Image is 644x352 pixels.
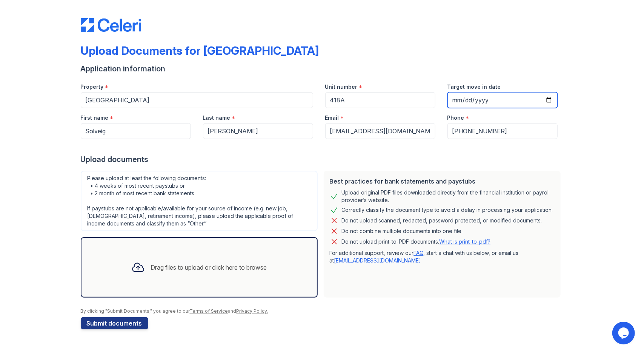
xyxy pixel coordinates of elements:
[151,263,267,272] div: Drag files to upload or click here to browse
[81,18,141,32] img: CE_Logo_Blue-a8612792a0a2168367f1c8372b55b34899dd931a85d93a1a3d3e32e68fde9ad4.png
[440,238,491,245] a: What is print-to-pdf?
[330,249,555,264] p: For additional support, review our , start a chat with us below, or email us at
[81,171,318,231] div: Please upload at least the following documents: • 4 weeks of most recent paystubs or • 2 month of...
[325,83,358,91] label: Unit number
[447,114,464,122] label: Phone
[81,63,564,74] div: Application information
[342,227,463,236] div: Do not combine multiple documents into one file.
[342,189,555,204] div: Upload original PDF files downloaded directly from the financial institution or payroll provider’...
[81,154,564,165] div: Upload documents
[81,308,564,314] div: By clicking "Submit Documents," you agree to our and
[325,114,339,122] label: Email
[447,83,501,91] label: Target move in date
[81,114,109,122] label: First name
[81,83,104,91] label: Property
[237,308,268,314] a: Privacy Policy.
[342,205,553,215] div: Correctly classify the document type to avoid a delay in processing your application.
[334,257,421,264] a: [EMAIL_ADDRESS][DOMAIN_NAME]
[81,317,148,329] button: Submit documents
[203,114,231,122] label: Last name
[342,216,542,225] div: Do not upload scanned, redacted, password protected, or modified documents.
[190,308,228,314] a: Terms of Service
[414,250,424,256] a: FAQ
[81,44,319,57] div: Upload Documents for [GEOGRAPHIC_DATA]
[612,322,636,344] iframe: chat widget
[342,238,491,245] p: Do not upload print-to-PDF documents.
[330,177,555,186] div: Best practices for bank statements and paystubs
